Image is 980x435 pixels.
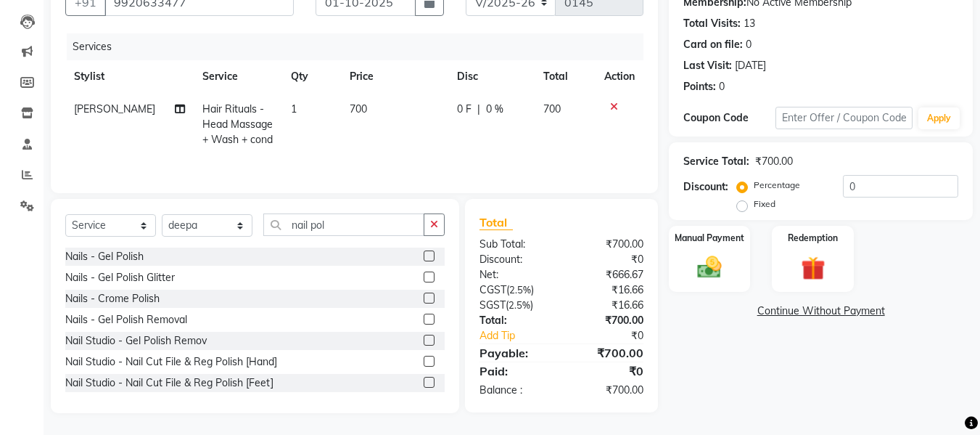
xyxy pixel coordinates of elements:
[561,383,654,398] div: ₹700.00
[561,313,654,328] div: ₹700.00
[561,237,654,252] div: ₹700.00
[350,102,367,115] span: 700
[65,333,207,349] div: Nail Studio - Gel Polish Remov
[735,58,766,73] div: [DATE]
[719,79,725,94] div: 0
[479,298,506,312] span: SGST
[683,154,749,169] div: Service Total:
[448,60,535,93] th: Disc
[561,344,654,362] div: ₹700.00
[672,304,970,319] a: Continue Without Payment
[788,232,838,245] label: Redemption
[561,252,654,267] div: ₹0
[263,214,424,236] input: Search or Scan
[65,291,160,306] div: Nails - Crome Polish
[543,102,561,115] span: 700
[469,252,561,267] div: Discount:
[683,110,775,126] div: Coupon Code
[561,298,654,313] div: ₹16.66
[477,102,480,117] span: |
[675,232,744,245] label: Manual Payment
[509,284,531,296] span: 2.5%
[194,60,282,93] th: Service
[775,107,913,129] input: Enter Offer / Coupon Code
[65,270,175,285] div: Nails - Gel Polish Glitter
[577,328,655,343] div: ₹0
[479,215,513,230] span: Total
[74,102,155,115] span: [PERSON_NAME]
[690,253,729,281] img: _cash.svg
[683,179,728,195] div: Discount:
[469,313,561,328] div: Total:
[755,154,793,169] div: ₹700.00
[683,58,732,73] div: Last Visit:
[65,312,187,328] div: Nails - Gel Polish Removal
[561,267,654,282] div: ₹666.67
[683,79,716,94] div: Points:
[683,16,741,31] div: Total Visits:
[744,16,755,31] div: 13
[469,362,561,380] div: Paid:
[65,60,194,93] th: Stylist
[341,60,448,93] th: Price
[508,299,530,311] span: 2.5%
[65,249,144,264] div: Nails - Gel Polish
[282,60,341,93] th: Qty
[65,354,277,370] div: Nail Studio - Nail Cut File & Reg Polish [Hand]
[469,328,577,343] a: Add Tip
[561,282,654,298] div: ₹16.66
[457,102,472,117] span: 0 F
[469,282,561,298] div: ( )
[561,362,654,380] div: ₹0
[469,344,561,362] div: Payable:
[291,102,297,115] span: 1
[469,298,561,313] div: ( )
[683,37,743,52] div: Card on file:
[754,179,800,192] label: Percentage
[794,253,833,283] img: _gift.svg
[596,60,643,93] th: Action
[202,102,273,146] span: Hair Rituals - Head Massage + Wash + cond
[65,375,273,391] div: Nail Studio - Nail Cut File & Reg Polish [Feet]
[469,383,561,398] div: Balance :
[479,283,506,296] span: CGST
[486,102,503,117] span: 0 %
[535,60,596,93] th: Total
[469,267,561,282] div: Net:
[469,237,561,252] div: Sub Total:
[746,37,752,52] div: 0
[918,107,960,129] button: Apply
[754,198,775,211] label: Fixed
[67,33,654,60] div: Services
